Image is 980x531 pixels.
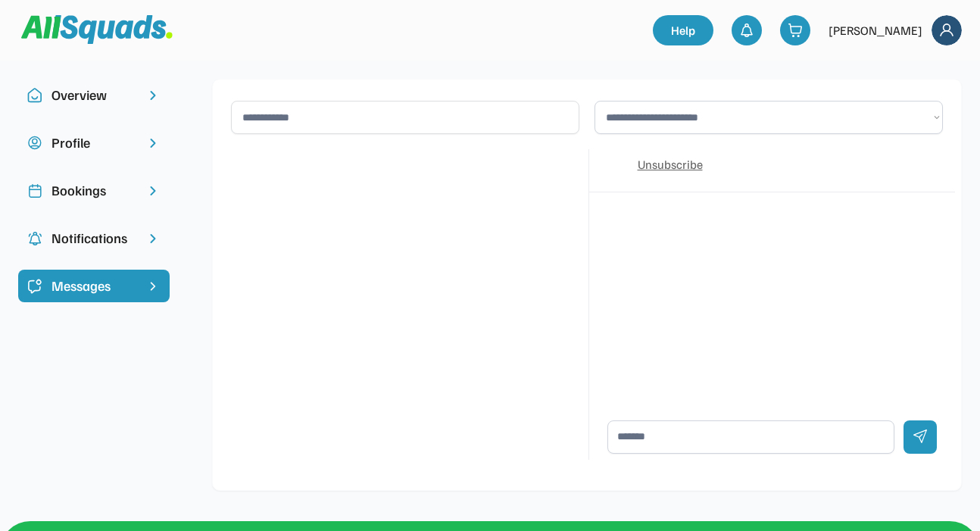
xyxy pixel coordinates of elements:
img: chevron-right.svg [145,183,161,198]
div: Messages [51,276,136,296]
div: [PERSON_NAME] [829,21,922,39]
div: Unsubscribe [638,155,703,173]
img: Squad%20Logo.svg [21,15,173,44]
img: shopping-cart-01%20%281%29.svg [788,23,803,38]
div: Bookings [51,180,136,201]
a: Help [653,15,713,45]
img: Frame%2018.svg [932,15,962,45]
img: Icon%20copy%202.svg [27,183,42,198]
div: Profile [51,133,136,153]
div: Notifications [51,228,136,248]
img: Icon%20%2821%29.svg [27,279,42,294]
img: yH5BAEAAAAALAAAAAABAAEAAAIBRAA7 [598,155,629,186]
img: chevron-right.svg [145,136,161,151]
img: Icon%20copy%2010.svg [27,88,42,103]
img: Icon%20copy%204.svg [27,231,42,246]
img: user-circle.svg [27,136,42,151]
img: bell-03%20%281%29.svg [739,23,754,38]
img: chevron-right%20copy%203.svg [145,279,161,294]
img: chevron-right.svg [145,88,161,103]
div: Overview [51,85,136,105]
img: chevron-right.svg [145,231,161,246]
